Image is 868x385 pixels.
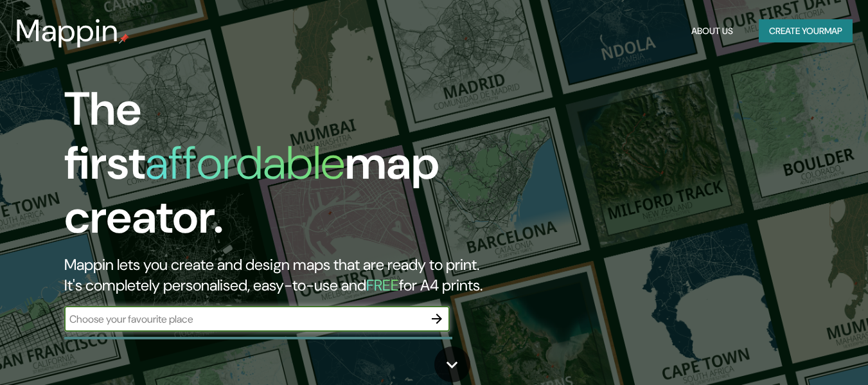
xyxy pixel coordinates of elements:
img: mappin-pin [119,33,129,44]
h3: Mappin [15,13,119,49]
button: About Us [686,19,738,43]
h1: The first map creator. [64,82,499,255]
h1: affordable [145,133,345,193]
input: Choose your favourite place [64,312,424,327]
h2: Mappin lets you create and design maps that are ready to print. It's completely personalised, eas... [64,255,499,296]
button: Create yourmap [759,19,853,43]
h5: FREE [366,275,399,295]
